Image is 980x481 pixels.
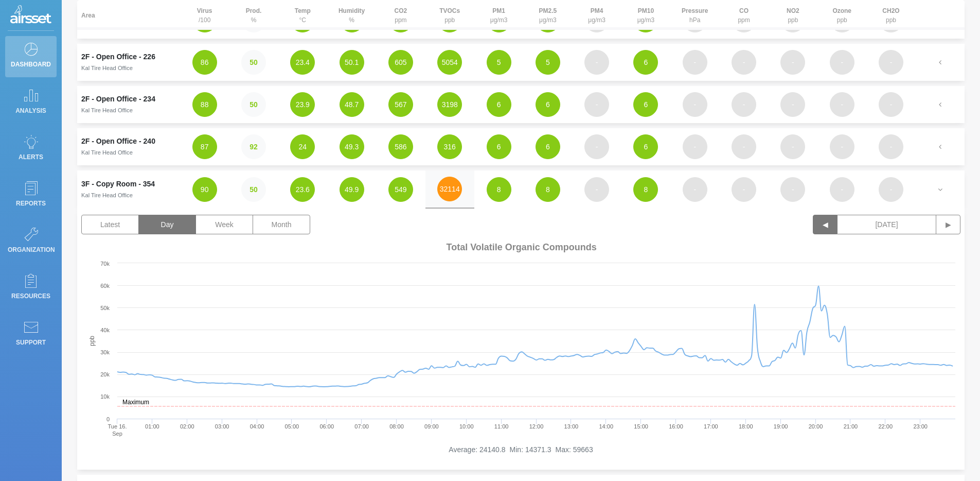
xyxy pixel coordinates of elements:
text: 04:00 [250,423,264,430]
li: Average: 24140.8 [449,444,505,455]
text: 23:00 [913,423,928,430]
p: Support [8,335,54,350]
strong: Virus [197,7,212,14]
button: - [732,177,756,202]
p: Analysis [8,103,54,118]
button: 6 [536,134,560,159]
text: Maximum [122,399,149,406]
text: 18:00 [739,423,753,430]
button: ◀ [813,215,838,234]
text: 50k [100,305,110,311]
text: 60k [100,283,110,289]
a: Support [5,314,57,355]
button: 8 [536,177,560,202]
strong: Area [81,12,95,19]
button: 23.9 [290,92,315,117]
strong: Pressure [682,7,708,14]
a: Reports [5,175,57,216]
strong: Prod. [246,7,262,14]
text: 40k [100,327,110,333]
button: - [683,134,707,159]
button: 6 [487,134,511,159]
td: 2F - Open Office - 234Kal Tire Head Office [77,86,180,123]
button: - [830,177,854,202]
a: Alerts [5,129,57,170]
small: Kal Tire Head Office [81,149,133,156]
strong: Temp [295,7,311,14]
text: 02:00 [180,423,194,430]
button: - [683,177,707,202]
button: 50 [241,50,266,75]
button: 86 [192,50,217,75]
button: - [879,134,903,159]
button: 90 [192,177,217,202]
button: 8 [487,177,511,202]
text: 70k [100,261,110,267]
text: 08:00 [389,423,404,430]
strong: CO [739,7,749,14]
button: 6 [633,134,658,159]
p: Resources [8,288,54,304]
button: Week [195,215,253,234]
button: 5 [536,50,560,75]
button: - [830,50,854,75]
button: 6 [633,50,658,75]
button: - [780,177,805,202]
strong: Ozone [832,7,851,14]
button: - [732,92,756,117]
text: 06:00 [319,423,334,430]
strong: PM4 [591,7,603,14]
button: - [584,177,609,202]
text: 11:00 [494,423,509,430]
button: 50 [241,92,266,117]
button: 5 [487,50,511,75]
button: 50 [241,177,266,202]
text: 21:00 [844,423,858,430]
button: 87 [192,134,217,159]
button: 48.7 [340,92,364,117]
button: 567 [388,92,413,117]
text: 0 [106,416,110,422]
button: 88 [192,92,217,117]
button: 23.4 [290,50,315,75]
button: - [683,50,707,75]
text: 07:00 [354,423,369,430]
strong: PM1 [492,7,505,14]
text: 22:00 [879,423,893,430]
a: Analysis [5,82,57,124]
button: 92 [241,134,266,159]
small: Kal Tire Head Office [81,65,133,71]
button: - [780,134,805,159]
p: Dashboard [8,57,54,72]
td: 2F - Open Office - 226Kal Tire Head Office [77,44,180,81]
button: 6 [633,92,658,117]
a: Dashboard [5,36,57,77]
strong: 50 [250,100,258,109]
a: Resources [5,268,57,309]
button: - [830,134,854,159]
p: Reports [8,196,54,211]
text: 03:00 [215,423,229,430]
button: - [683,92,707,117]
strong: TVOCs [439,7,460,14]
text: 05:00 [285,423,299,430]
button: 316 [437,134,462,159]
strong: Humidity [338,7,365,14]
li: Max: 59663 [556,444,593,455]
button: - [584,134,609,159]
td: 3F - Copy Room - 354Kal Tire Head Office [77,170,180,209]
button: ▶ [936,215,960,234]
button: - [584,50,609,75]
button: 6 [487,92,511,117]
text: 15:00 [634,423,648,430]
button: [DATE] [838,215,936,234]
text: ppb [88,336,96,346]
button: 5054 [437,50,462,75]
strong: PM10 [638,7,654,14]
strong: CO2 [395,7,407,14]
button: Day [138,215,196,234]
small: Kal Tire Head Office [81,107,133,113]
text: 17:00 [704,423,718,430]
text: 10:00 [459,423,474,430]
text: 09:00 [424,423,439,430]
